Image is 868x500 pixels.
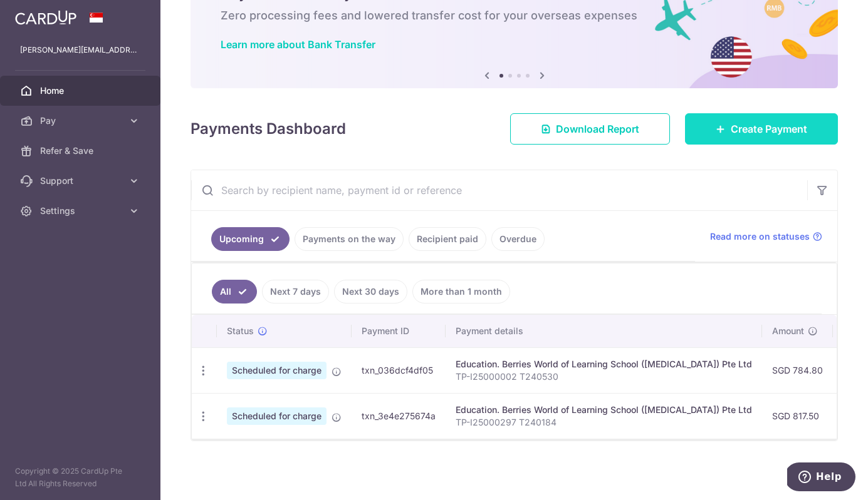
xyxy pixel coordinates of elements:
p: [PERSON_NAME][EMAIL_ADDRESS][DOMAIN_NAME] [20,44,140,56]
a: Read more on statuses [710,230,822,243]
span: Download Report [556,121,639,136]
p: TP-I25000002 T240530 [456,370,752,383]
a: Learn more about Bank Transfer [221,38,375,51]
td: SGD 784.80 [762,347,833,393]
span: Read more on statuses [710,230,810,243]
th: Payment details [446,315,762,347]
p: TP-I25000297 T240184 [456,416,752,429]
a: Download Report [510,113,670,145]
span: Scheduled for charge [227,407,327,425]
img: CardUp [15,10,76,25]
td: SGD 817.50 [762,393,833,439]
a: Recipient paid [409,227,486,251]
a: Overdue [491,227,545,251]
input: Search by recipient name, payment id or reference [191,170,807,210]
div: Education. Berries World of Learning School ([MEDICAL_DATA]) Pte Ltd [456,404,752,416]
iframe: Opens a widget where you can find more information [787,462,855,494]
span: Amount [772,325,804,337]
a: Payments on the way [295,227,404,251]
span: Status [227,325,254,337]
span: Create Payment [731,121,807,136]
th: Payment ID [352,315,446,347]
span: Home [40,84,123,97]
a: More than 1 month [412,280,510,304]
td: txn_036dcf4df05 [352,347,446,393]
a: All [212,280,257,304]
a: Next 30 days [334,280,407,304]
a: Create Payment [685,113,838,145]
span: Scheduled for charge [227,362,327,379]
span: Support [40,175,123,187]
h4: Payments Dashboard [191,118,346,140]
td: txn_3e4e275674a [352,393,446,439]
span: Refer & Save [40,145,123,157]
span: Settings [40,205,123,217]
span: Pay [40,115,123,127]
a: Next 7 days [262,280,329,304]
a: Upcoming [211,227,290,251]
h6: Zero processing fees and lowered transfer cost for your overseas expenses [221,8,808,23]
div: Education. Berries World of Learning School ([MEDICAL_DATA]) Pte Ltd [456,358,752,370]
